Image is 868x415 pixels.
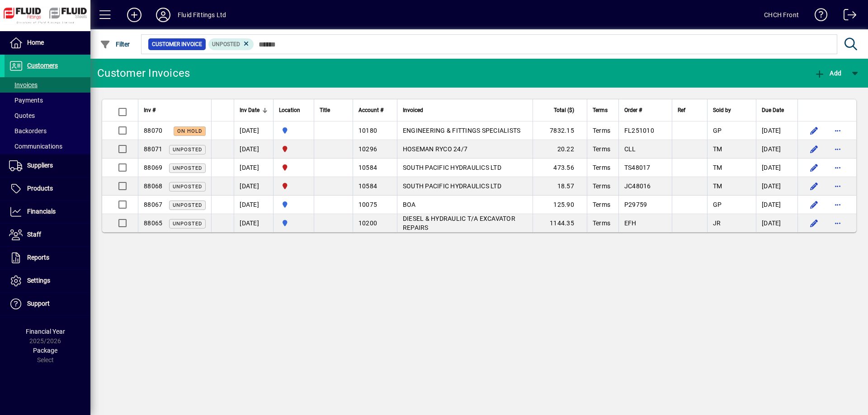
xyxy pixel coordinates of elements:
[533,140,587,159] td: 20.22
[713,164,722,171] span: TM
[538,105,582,115] div: Total ($)
[5,108,90,123] a: Quotes
[27,39,44,46] span: Home
[812,65,844,81] button: Add
[144,182,162,190] span: 88068
[678,105,685,115] span: Ref
[533,159,587,177] td: 473.56
[403,127,521,134] span: ENGINEERING & FITTINGS SPECIALISTS
[144,145,162,153] span: 88071
[713,145,722,153] span: TM
[144,201,162,208] span: 88067
[177,128,202,134] span: On hold
[756,140,797,159] td: [DATE]
[144,105,156,115] span: Inv #
[234,214,273,232] td: [DATE]
[152,40,202,49] span: Customer Invoice
[624,201,647,208] span: P29759
[144,127,162,134] span: 88070
[234,196,273,214] td: [DATE]
[359,127,377,134] span: 10180
[830,123,845,138] button: More options
[756,196,797,214] td: [DATE]
[279,105,308,115] div: Location
[359,105,392,115] div: Account #
[173,165,202,171] span: Unposted
[807,216,821,230] button: Edit
[27,231,41,238] span: Staff
[100,41,130,48] span: Filter
[403,105,527,115] div: Invoiced
[240,105,259,115] span: Inv Date
[9,81,38,89] span: Invoices
[149,7,178,23] button: Profile
[624,105,666,115] div: Order #
[9,143,62,150] span: Communications
[403,145,467,153] span: HOSEMAN RYCO 24/7
[593,164,610,171] span: Terms
[807,160,821,175] button: Edit
[624,219,637,227] span: EFH
[713,219,721,227] span: JR
[173,147,202,153] span: Unposted
[593,145,610,153] span: Terms
[234,159,273,177] td: [DATE]
[173,184,202,190] span: Unposted
[830,197,845,212] button: More options
[830,179,845,193] button: More options
[403,182,501,190] span: SOUTH PACIFIC HYDRAULICS LTD
[533,196,587,214] td: 125.90
[593,201,610,208] span: Terms
[27,185,53,192] span: Products
[403,164,501,171] span: SOUTH PACIFIC HYDRAULICS LTD
[359,219,377,227] span: 10200
[533,121,587,140] td: 7832.15
[807,179,821,193] button: Edit
[5,123,90,139] a: Backorders
[5,93,90,108] a: Payments
[5,270,90,292] a: Settings
[234,177,273,196] td: [DATE]
[173,202,202,208] span: Unposted
[9,112,35,119] span: Quotes
[807,142,821,156] button: Edit
[593,182,610,190] span: Terms
[5,154,90,177] a: Suppliers
[173,221,202,227] span: Unposted
[279,181,308,191] span: CHRISTCHURCH
[359,182,377,190] span: 10584
[279,163,308,173] span: CHRISTCHURCH
[593,219,610,227] span: Terms
[9,97,43,104] span: Payments
[808,2,828,31] a: Knowledge Base
[27,300,50,307] span: Support
[279,105,300,115] span: Location
[320,105,330,115] span: Title
[27,62,58,69] span: Customers
[26,328,65,335] span: Financial Year
[212,41,240,47] span: Unposted
[5,293,90,315] a: Support
[837,2,857,31] a: Logout
[764,8,799,22] div: CHCH Front
[533,214,587,232] td: 1144.35
[279,126,308,135] span: AUCKLAND
[97,66,190,80] div: Customer Invoices
[762,105,784,115] span: Due Date
[624,164,651,171] span: TS48017
[279,200,308,210] span: AUCKLAND
[403,215,515,231] span: DIESEL & HYDRAULIC T/A EXCAVATOR REPAIRS
[359,164,377,171] span: 10584
[5,177,90,200] a: Products
[27,208,56,215] span: Financials
[713,105,750,115] div: Sold by
[240,105,268,115] div: Inv Date
[403,201,416,208] span: BOA
[807,123,821,138] button: Edit
[5,32,90,54] a: Home
[713,201,722,208] span: GP
[359,145,377,153] span: 10296
[762,105,792,115] div: Due Date
[33,347,57,354] span: Package
[98,36,132,52] button: Filter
